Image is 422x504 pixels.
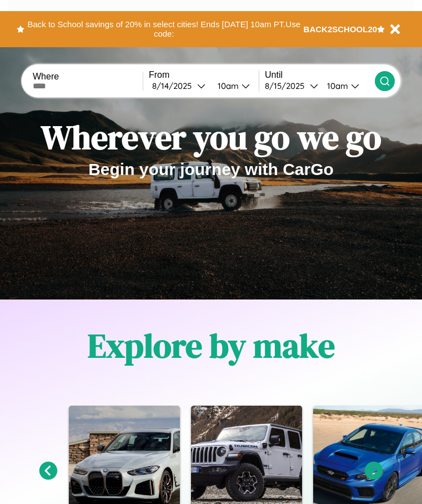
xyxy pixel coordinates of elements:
label: Where [33,72,143,82]
div: 10am [321,81,351,91]
button: 10am [318,80,375,92]
label: From [149,70,259,80]
div: 8 / 14 / 2025 [152,81,197,91]
button: 8/14/2025 [149,80,209,92]
label: Until [265,70,375,80]
button: 10am [209,80,259,92]
div: 10am [212,81,242,91]
b: BACK2SCHOOL20 [304,24,378,34]
div: 8 / 15 / 2025 [265,81,310,91]
h1: Explore by make [88,323,335,368]
button: Back to School savings of 20% in select cities! Ends [DATE] 10am PT.Use code: [24,17,304,42]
